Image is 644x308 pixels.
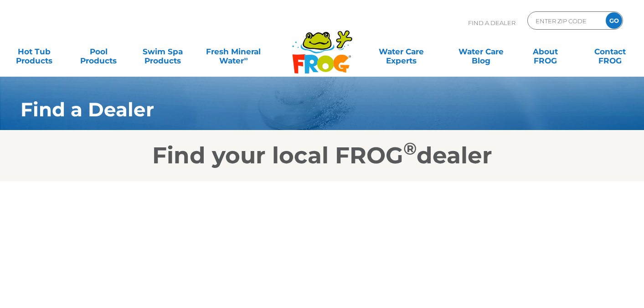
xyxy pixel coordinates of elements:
[403,138,417,159] sup: ®
[21,99,574,120] h1: Find a Dealer
[73,42,124,61] a: PoolProducts
[606,12,622,29] input: GO
[138,42,188,61] a: Swim SpaProducts
[361,42,442,61] a: Water CareExperts
[7,142,637,169] h2: Find your local FROG dealer
[9,42,59,61] a: Hot TubProducts
[520,42,571,61] a: AboutFROG
[456,42,506,61] a: Water CareBlog
[244,55,248,62] sup: ∞
[202,42,265,61] a: Fresh MineralWater∞
[585,42,635,61] a: ContactFROG
[287,18,357,74] img: Frog Products Logo
[468,11,515,34] p: Find A Dealer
